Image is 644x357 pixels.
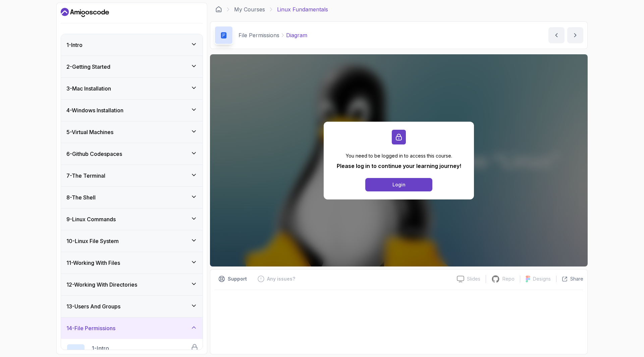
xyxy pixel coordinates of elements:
h3: 14 - File Permissions [66,324,115,332]
button: 8-The Shell [61,187,203,208]
button: 5-Virtual Machines [61,121,203,143]
p: Repo [502,276,515,282]
a: Dashboard [215,6,222,13]
button: 13-Users And Groups [61,296,203,317]
h3: 8 - The Shell [66,193,96,201]
h3: 12 - Working With Directories [66,281,137,289]
a: Dashboard [61,7,109,18]
h3: 5 - Virtual Machines [66,128,113,136]
button: 7-The Terminal [61,165,203,186]
h3: 7 - The Terminal [66,172,105,180]
button: 2-Getting Started [61,56,203,77]
p: Linux Fundamentals [277,5,328,13]
button: 3-Mac Installation [61,78,203,99]
h3: 2 - Getting Started [66,63,110,71]
button: Support button [214,274,251,284]
h3: 1 - Intro [66,41,83,49]
button: Login [365,178,432,191]
h3: 10 - Linux File System [66,237,119,245]
button: 12-Working With Directories [61,274,203,295]
p: Designs [533,276,551,282]
h3: 4 - Windows Installation [66,106,123,114]
button: next content [567,27,583,43]
button: 10-Linux File System [61,230,203,252]
button: 6-Github Codespaces [61,143,203,165]
p: Diagram [286,31,307,39]
p: Please log in to continue your learning journey! [337,162,461,170]
button: 4-Windows Installation [61,100,203,121]
p: Slides [467,276,480,282]
p: Any issues? [267,276,295,282]
button: 1-Intro [61,34,203,56]
p: Support [228,276,247,282]
p: File Permissions [238,31,279,39]
h3: 3 - Mac Installation [66,84,111,93]
button: Share [556,276,583,282]
button: previous content [548,27,565,43]
button: 9-Linux Commands [61,209,203,230]
h3: 9 - Linux Commands [66,215,116,223]
a: My Courses [234,5,265,13]
h3: 11 - Working With Files [66,259,120,267]
button: 11-Working With Files [61,252,203,274]
p: You need to be logged in to access this course. [337,153,461,159]
p: Share [570,276,583,282]
button: 14-File Permissions [61,317,203,339]
h3: 13 - Users And Groups [66,302,120,310]
h3: 6 - Github Codespaces [66,150,122,158]
div: Login [392,181,406,188]
p: 1 - Intro [92,344,109,352]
